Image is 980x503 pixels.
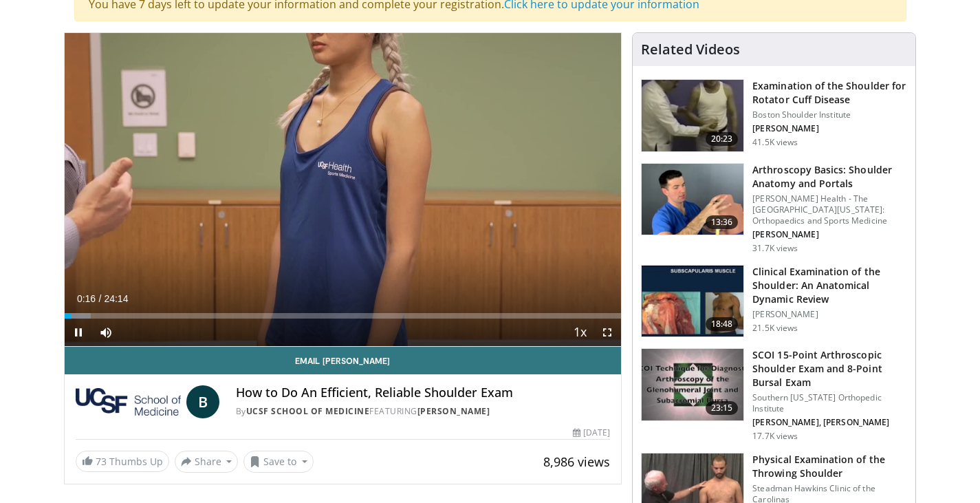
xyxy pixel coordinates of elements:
p: [PERSON_NAME] [752,229,907,240]
a: 73 Thumbs Up [76,451,169,472]
span: 73 [96,455,107,468]
a: 18:48 Clinical Examination of the Shoulder: An Anatomical Dynamic Review [PERSON_NAME] 21.5K views [641,265,907,338]
a: UCSF School of Medicine [246,405,370,417]
img: UCSF School of Medicine [76,385,181,418]
h3: Physical Examination of the Throwing Shoulder [752,453,907,480]
span: 20:23 [706,132,739,146]
button: Fullscreen [594,319,621,346]
span: 13:36 [706,215,739,229]
a: 20:23 Examination of the Shoulder for Rotator Cuff Disease Boston Shoulder Institute [PERSON_NAME... [641,79,907,152]
a: 23:15 SCOI 15-Point Arthroscopic Shoulder Exam and 8-Point Bursal Exam Southern [US_STATE] Orthop... [641,348,907,442]
button: Pause [65,319,92,346]
div: By FEATURING [236,405,610,418]
span: 0:16 [77,293,96,304]
img: 275771_0002_1.png.150x105_q85_crop-smart_upscale.jpg [642,266,743,337]
p: 17.7K views [752,431,798,442]
a: 13:36 Arthroscopy Basics: Shoulder Anatomy and Portals [PERSON_NAME] Health - The [GEOGRAPHIC_DAT... [641,163,907,254]
h4: Related Videos [641,41,740,58]
img: Screen_shot_2010-09-13_at_8.52.47_PM_1.png.150x105_q85_crop-smart_upscale.jpg [642,80,743,151]
h3: SCOI 15-Point Arthroscopic Shoulder Exam and 8-Point Bursal Exam [752,348,907,389]
p: Boston Shoulder Institute [752,109,907,120]
a: B [186,385,219,418]
p: [PERSON_NAME], [PERSON_NAME] [752,417,907,428]
p: [PERSON_NAME] Health - The [GEOGRAPHIC_DATA][US_STATE]: Orthopaedics and Sports Medicine [752,193,907,226]
a: [PERSON_NAME] [417,405,490,417]
p: 31.7K views [752,243,798,254]
p: 41.5K views [752,137,798,148]
img: 9534a039-0eaa-4167-96cf-d5be049a70d8.150x105_q85_crop-smart_upscale.jpg [642,164,743,235]
h4: How to Do An Efficient, Reliable Shoulder Exam [236,385,610,400]
p: [PERSON_NAME] [752,309,907,320]
button: Share [175,451,239,473]
div: Progress Bar [65,313,622,319]
h3: Clinical Examination of the Shoulder: An Anatomical Dynamic Review [752,265,907,306]
div: [DATE] [573,427,610,439]
span: 23:15 [706,401,739,415]
p: [PERSON_NAME] [752,123,907,134]
video-js: Video Player [65,33,622,347]
span: 18:48 [706,317,739,331]
span: / [99,293,102,304]
p: 21.5K views [752,323,798,334]
span: 8,986 views [543,453,610,470]
img: 3Gduepif0T1UGY8H4xMDoxOjByO_JhYE.150x105_q85_crop-smart_upscale.jpg [642,349,743,420]
p: Southern [US_STATE] Orthopedic Institute [752,392,907,414]
h3: Arthroscopy Basics: Shoulder Anatomy and Portals [752,163,907,191]
h3: Examination of the Shoulder for Rotator Cuff Disease [752,79,907,107]
button: Save to [243,451,314,473]
button: Playback Rate [566,319,594,346]
a: Email [PERSON_NAME] [65,347,622,374]
span: 24:14 [104,293,128,304]
button: Mute [92,319,120,346]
